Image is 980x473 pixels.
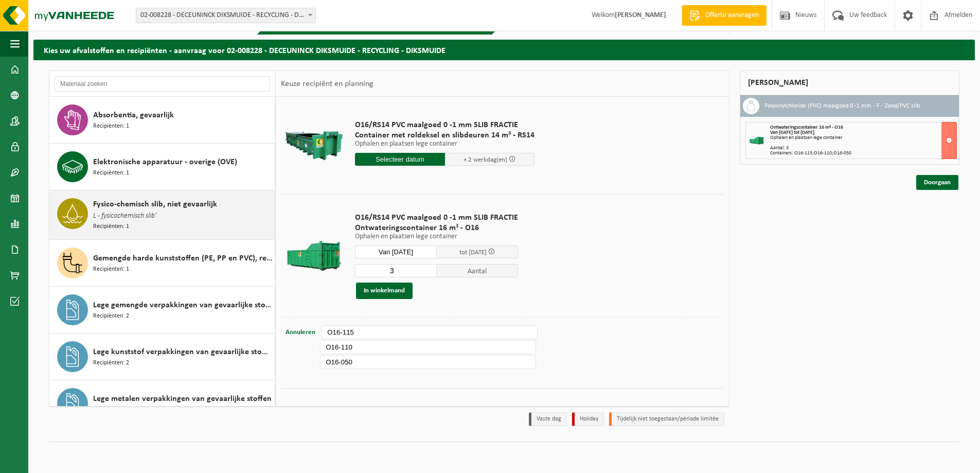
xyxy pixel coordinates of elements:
div: [PERSON_NAME] [740,71,960,95]
span: L - fysicochemisch slib’ [93,211,156,222]
span: Recipiënten: 2 [93,358,129,368]
span: Recipiënten: 1 [93,168,129,178]
button: Fysico-chemisch slib, niet gevaarlijk L - fysicochemisch slib’ Recipiënten: 1 [49,190,275,240]
li: Tijdelijk niet toegestaan/période limitée [609,412,724,426]
input: Selecteer datum [355,246,437,258]
h3: Polyvinylchloride (PVC) maalgoed 0 -1 mm - F - Zand/PVC slib [764,98,920,114]
span: Lege kunststof verpakkingen van gevaarlijke stoffen [93,346,272,358]
button: Annuleren [284,325,316,340]
span: Recipiënten: 1 [93,222,129,232]
li: Vaste dag [529,412,567,426]
a: Doorgaan [916,175,958,190]
button: Lege gemengde verpakkingen van gevaarlijke stoffen Recipiënten: 2 [49,287,275,334]
button: In winkelmand [356,283,413,299]
button: Lege metalen verpakkingen van gevaarlijke stoffen Recipiënten: 1 [49,380,275,427]
div: Keuze recipiënt en planning [276,71,379,97]
li: Holiday [572,412,604,426]
button: Absorbentia, gevaarlijk Recipiënten: 1 [49,97,275,144]
div: Containers: O16-115;O16-110;O16-050 [770,151,957,156]
h2: Kies uw afvalstoffen en recipiënten - aanvraag voor 02-008228 - DECEUNINCK DIKSMUIDE - RECYCLING ... [33,40,975,60]
input: bv. C10-005 [322,325,538,339]
span: Gemengde harde kunststoffen (PE, PP en PVC), recycleerbaar (industrieel) [93,252,272,265]
span: O16/RS14 PVC maalgoed 0 -1 mm SLIB FRACTIE [355,213,518,223]
input: Selecteer datum [355,153,445,166]
span: Absorbentia, gevaarlijk [93,109,174,121]
button: Gemengde harde kunststoffen (PE, PP en PVC), recycleerbaar (industrieel) Recipiënten: 1 [49,240,275,287]
span: 02-008228 - DECEUNINCK DIKSMUIDE - RECYCLING - DIKSMUIDE [136,8,315,23]
span: tot [DATE] [459,249,487,256]
span: O16/RS14 PVC maalgoed 0 -1 mm SLIB FRACTIE [355,120,534,130]
div: Aantal: 3 [770,146,957,151]
strong: Van [DATE] tot [DATE] [770,130,814,135]
span: Offerte aanvragen [703,10,761,21]
button: Lege kunststof verpakkingen van gevaarlijke stoffen Recipiënten: 2 [49,334,275,380]
span: Ontwateringscontainer 16 m³ - O16 [355,223,518,233]
span: Annuleren [286,329,315,336]
strong: [PERSON_NAME] [615,11,666,19]
span: Elektronische apparatuur - overige (OVE) [93,156,237,168]
span: Recipiënten: 1 [93,405,129,415]
span: Lege metalen verpakkingen van gevaarlijke stoffen [93,393,272,405]
input: bv. C10-005 [320,355,536,369]
span: Container met roldeksel en slibdeuren 14 m³ - RS14 [355,130,534,141]
span: Aantal [437,264,519,277]
input: Materiaal zoeken [55,76,270,92]
span: Lege gemengde verpakkingen van gevaarlijke stoffen [93,299,272,311]
span: 02-008228 - DECEUNINCK DIKSMUIDE - RECYCLING - DIKSMUIDE [136,8,316,23]
span: Fysico-chemisch slib, niet gevaarlijk [93,198,217,211]
span: Recipiënten: 1 [93,265,129,274]
a: Offerte aanvragen [682,5,767,26]
span: + 2 werkdag(en) [464,156,507,163]
span: Recipiënten: 2 [93,311,129,321]
input: bv. C10-005 [320,340,536,354]
button: Elektronische apparatuur - overige (OVE) Recipiënten: 1 [49,144,275,190]
p: Ophalen en plaatsen lege container [355,141,534,148]
p: Ophalen en plaatsen lege container [355,233,518,240]
div: Ophalen en plaatsen lege container [770,135,957,141]
span: Recipiënten: 1 [93,121,129,131]
span: Ontwateringscontainer 16 m³ - O16 [770,125,843,130]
